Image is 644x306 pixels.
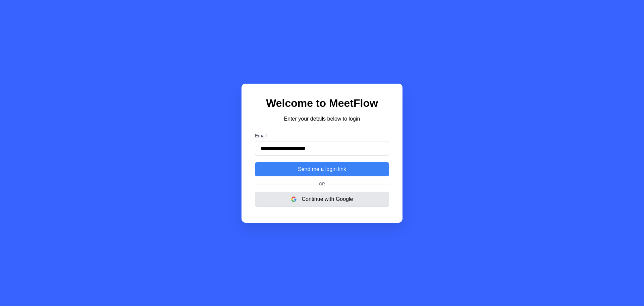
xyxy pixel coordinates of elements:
[316,182,328,186] span: Or
[255,97,389,110] h1: Welcome to MeetFlow
[291,196,297,202] img: google logo
[255,133,389,138] label: Email
[255,162,389,176] button: Send me a login link
[255,115,389,123] p: Enter your details below to login
[255,192,389,207] button: Continue with Google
